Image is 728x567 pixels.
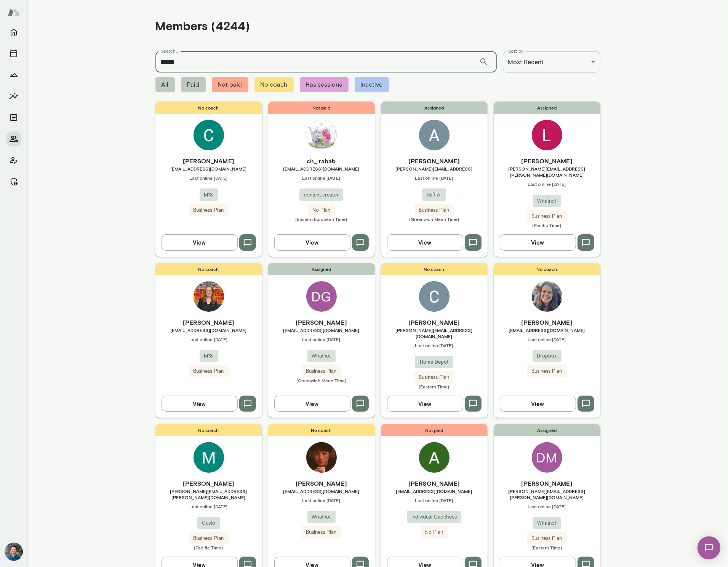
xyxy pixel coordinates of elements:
[421,528,448,536] span: No Plan
[508,48,524,54] label: Sort by
[155,156,262,166] h6: [PERSON_NAME]
[155,263,262,275] span: No coach
[189,535,229,542] span: Business Plan
[274,234,350,250] button: View
[155,327,262,333] span: [EMAIL_ADDRESS][DOMAIN_NAME]
[494,263,600,275] span: No coach
[254,77,294,92] span: No coach
[381,263,488,275] span: No coach
[532,281,562,312] img: Mila Richman
[381,383,488,390] span: (Eastern Time)
[6,89,21,104] button: Insights
[6,153,21,168] button: Client app
[307,513,336,521] span: Whatnot
[494,488,600,500] span: [PERSON_NAME][EMAIL_ADDRESS][PERSON_NAME][DOMAIN_NAME]
[268,497,375,503] span: Last online [DATE]
[381,342,488,348] span: Last online [DATE]
[194,442,224,473] img: Michelle Nguyen
[494,101,600,114] span: Assigned
[155,166,262,172] span: [EMAIL_ADDRESS][DOMAIN_NAME]
[381,175,488,181] span: Last online [DATE]
[381,156,488,166] h6: [PERSON_NAME]
[162,234,238,250] button: View
[414,374,454,381] span: Business Plan
[533,197,561,205] span: Whatnot
[306,120,337,150] img: ch_ rabab
[494,424,600,436] span: Assigned
[532,442,562,473] div: DM
[155,479,262,488] h6: [PERSON_NAME]
[6,46,21,61] button: Sessions
[500,234,576,250] button: View
[381,424,488,436] span: Not paid
[268,327,375,333] span: [EMAIL_ADDRESS][DOMAIN_NAME]
[200,352,218,360] span: M13
[155,77,175,92] span: All
[387,234,463,250] button: View
[306,442,337,473] img: Koichiro Narita
[414,206,454,214] span: Business Plan
[268,101,375,114] span: Not paid
[381,479,488,488] h6: [PERSON_NAME]
[161,48,178,54] label: Search...
[533,519,561,527] span: Whatnot
[419,120,450,150] img: Akarsh Khatagalli
[387,396,463,412] button: View
[6,24,21,40] button: Home
[212,77,248,92] span: Not paid
[494,544,600,551] span: (Eastern Time)
[381,327,488,339] span: [PERSON_NAME][EMAIL_ADDRESS][DOMAIN_NAME]
[155,544,262,551] span: (Pacific Time)
[494,503,600,509] span: Last online [DATE]
[355,77,389,92] span: Inactive
[533,352,562,360] span: Dropbox
[268,216,375,222] span: (Eastern European Time)
[268,263,375,275] span: Assigned
[422,191,446,199] span: Raft AI
[527,535,567,542] span: Business Plan
[8,5,20,19] img: Mento
[5,543,23,561] img: Alex Yu
[274,396,350,412] button: View
[268,156,375,166] h6: ch_ rabab
[494,181,600,187] span: Last online [DATE]
[306,281,337,312] div: DG
[381,497,488,503] span: Last online [DATE]
[494,479,600,488] h6: [PERSON_NAME]
[189,367,229,375] span: Business Plan
[197,519,220,527] span: Gusto
[189,206,229,214] span: Business Plan
[494,318,600,327] h6: [PERSON_NAME]
[503,51,600,72] div: Most Recent
[419,442,450,473] img: Analia Amante
[6,174,21,189] button: Manage
[268,488,375,494] span: [EMAIL_ADDRESS][DOMAIN_NAME]
[300,77,349,92] span: Has sessions
[494,327,600,333] span: [EMAIL_ADDRESS][DOMAIN_NAME]
[155,424,262,436] span: No coach
[268,166,375,172] span: [EMAIL_ADDRESS][DOMAIN_NAME]
[494,222,600,228] span: (Pacific Time)
[532,120,562,150] img: Logan Bestwick
[381,216,488,222] span: (Greenwich Mean Time)
[381,101,488,114] span: Assigned
[494,166,600,178] span: [PERSON_NAME][EMAIL_ADDRESS][PERSON_NAME][DOMAIN_NAME]
[500,396,576,412] button: View
[6,131,21,147] button: Members
[302,528,341,536] span: Business Plan
[381,488,488,494] span: [EMAIL_ADDRESS][DOMAIN_NAME]
[419,281,450,312] img: Cecil Payne
[268,336,375,342] span: Last online [DATE]
[407,513,461,521] span: Individual Caochees
[162,396,238,412] button: View
[527,213,567,220] span: Business Plan
[6,110,21,125] button: Documents
[381,166,488,172] span: [PERSON_NAME][EMAIL_ADDRESS]
[268,479,375,488] h6: [PERSON_NAME]
[299,191,343,199] span: content creator
[268,175,375,181] span: Last online [DATE]
[6,67,21,82] button: Growth Plan
[494,336,600,342] span: Last online [DATE]
[155,101,262,114] span: No coach
[155,488,262,500] span: [PERSON_NAME][EMAIL_ADDRESS][PERSON_NAME][DOMAIN_NAME]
